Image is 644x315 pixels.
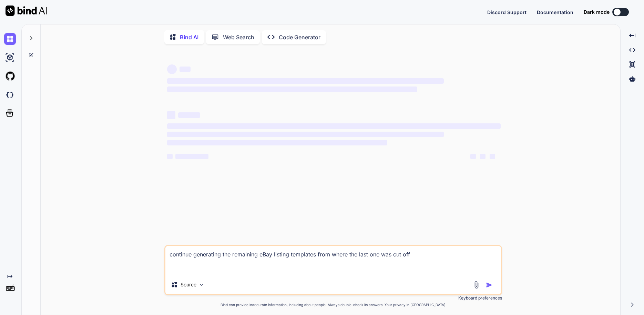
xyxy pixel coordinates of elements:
img: githubLight [4,70,16,82]
img: icon [486,282,493,288]
p: Web Search [223,33,254,41]
img: attachment [472,281,480,289]
img: Pick Models [198,282,204,288]
button: Documentation [537,9,573,16]
span: ‌ [480,154,485,159]
img: Bind AI [6,6,47,16]
span: ‌ [167,154,173,159]
img: darkCloudIdeIcon [4,89,16,101]
p: Source [181,281,196,288]
p: Keyboard preferences [164,295,502,301]
span: ‌ [167,111,175,119]
img: ai-studio [4,52,16,63]
p: Code Generator [279,33,320,41]
span: ‌ [178,112,200,118]
p: Bind can provide inaccurate information, including about people. Always double-check its answers.... [164,302,502,307]
span: Documentation [537,9,573,15]
span: ‌ [470,154,476,159]
span: ‌ [490,154,495,159]
img: chat [4,33,16,45]
span: ‌ [175,154,208,159]
button: Discord Support [487,9,527,16]
span: Dark mode [584,9,610,16]
span: ‌ [167,123,501,129]
textarea: continue generating the remaining eBay listing templates from where the last one was cut off [165,246,501,275]
span: ‌ [167,64,177,74]
span: Discord Support [487,9,527,15]
span: ‌ [167,132,444,137]
span: ‌ [167,87,417,92]
span: ‌ [167,140,387,145]
span: ‌ [167,78,444,84]
span: ‌ [180,67,191,72]
p: Bind AI [180,33,198,41]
